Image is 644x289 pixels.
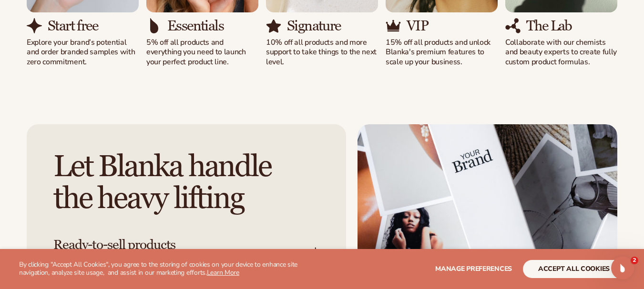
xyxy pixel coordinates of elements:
h3: The Lab [526,18,572,34]
img: Shopify Image 16 [505,18,521,33]
p: 10% off all products and more support to take things to the next level. [266,38,378,67]
h3: Essentials [167,18,224,34]
p: 15% off all products and unlock Blanka's premium features to scale up your business. [386,38,498,67]
iframe: Intercom live chat [611,257,634,279]
p: 5% off all products and everything you need to launch your perfect product line. [146,38,258,67]
button: Manage preferences [435,260,512,278]
p: By clicking "Accept All Cookies", you agree to the storing of cookies on your device to enhance s... [19,261,318,277]
img: Shopify Image 14 [386,18,401,33]
img: Shopify Image 8 [27,18,42,33]
button: accept all cookies [523,260,625,278]
img: Shopify Image 10 [146,18,162,33]
h3: Signature [287,18,341,34]
img: Shopify Image 12 [266,18,281,33]
p: Explore your brand’s potential and order branded samples with zero commitment. [27,38,139,67]
h3: Ready-to-sell products [53,238,283,252]
a: Learn More [207,268,239,277]
h2: Let Blanka handle the heavy lifting [53,151,319,215]
span: 2 [631,257,638,264]
h3: Start free [48,18,98,34]
h3: VIP [407,18,428,34]
span: Manage preferences [435,264,512,273]
p: Collaborate with our chemists and beauty experts to create fully custom product formulas. [505,38,617,67]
